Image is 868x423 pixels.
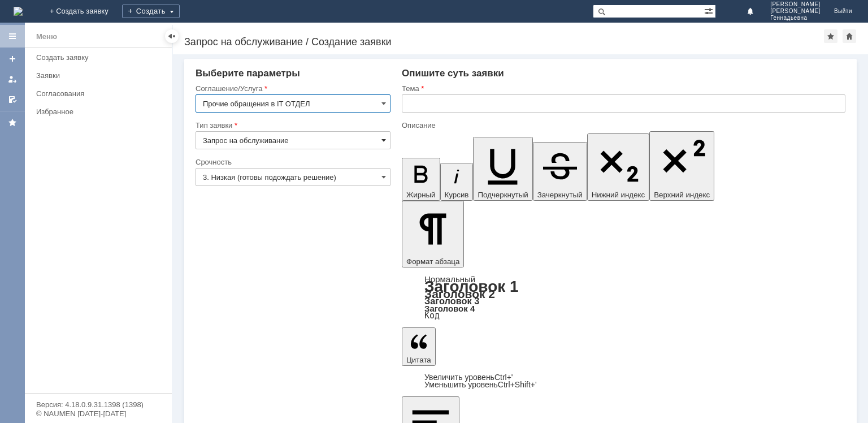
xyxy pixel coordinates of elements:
[36,401,160,408] div: Версия: 4.18.0.9.31.1398 (1398)
[537,191,583,199] span: Зачеркнутый
[402,85,843,92] div: Тема
[402,327,436,366] button: Цитата
[402,374,845,389] div: Цитата
[424,304,475,313] a: Заголовок 4
[406,356,431,364] span: Цитата
[424,310,440,321] a: Код
[36,107,153,116] div: Избранное
[3,70,21,88] a: Мои заявки
[770,8,821,15] span: [PERSON_NAME]
[478,191,528,199] span: Подчеркнутый
[498,380,537,389] span: Ctrl+Shift+'
[196,68,300,79] span: Выберите параметры
[424,380,537,389] a: Decrease
[770,15,821,21] span: Геннадьевна
[770,1,821,8] span: [PERSON_NAME]
[196,158,388,166] div: Срочность
[402,275,845,320] div: Формат абзаца
[424,278,519,295] a: Заголовок 1
[184,36,824,48] div: Запрос на обслуживание / Создание заявки
[402,122,843,129] div: Описание
[196,85,388,92] div: Соглашение/Услуга
[473,137,532,201] button: Подчеркнутый
[122,5,180,18] div: Создать
[36,71,165,80] div: Заявки
[402,68,504,79] span: Опишите суть заявки
[3,50,21,68] a: Создать заявку
[843,29,856,43] div: Сделать домашней страницей
[424,296,479,306] a: Заголовок 3
[32,67,170,84] a: Заявки
[704,5,715,16] span: Расширенный поиск
[654,191,710,199] span: Верхний индекс
[824,29,837,43] div: Добавить в избранное
[533,142,587,201] button: Зачеркнутый
[36,53,165,62] div: Создать заявку
[14,7,23,16] img: logo
[494,373,513,382] span: Ctrl+'
[14,7,23,16] a: Перейти на домашнюю страницу
[36,30,57,44] div: Меню
[587,133,650,201] button: Нижний индекс
[649,131,714,201] button: Верхний индекс
[32,85,170,102] a: Согласования
[402,158,440,201] button: Жирный
[424,287,495,300] a: Заголовок 2
[592,191,645,199] span: Нижний индекс
[36,410,160,417] div: © NAUMEN [DATE]-[DATE]
[406,191,436,199] span: Жирный
[440,163,474,201] button: Курсив
[196,122,388,129] div: Тип заявки
[424,373,513,382] a: Increase
[165,29,179,43] div: Скрыть меню
[3,90,21,109] a: Мои согласования
[32,49,170,66] a: Создать заявку
[424,274,475,284] a: Нормальный
[445,191,469,199] span: Курсив
[406,257,459,266] span: Формат абзаца
[36,89,165,98] div: Согласования
[402,201,464,267] button: Формат абзаца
